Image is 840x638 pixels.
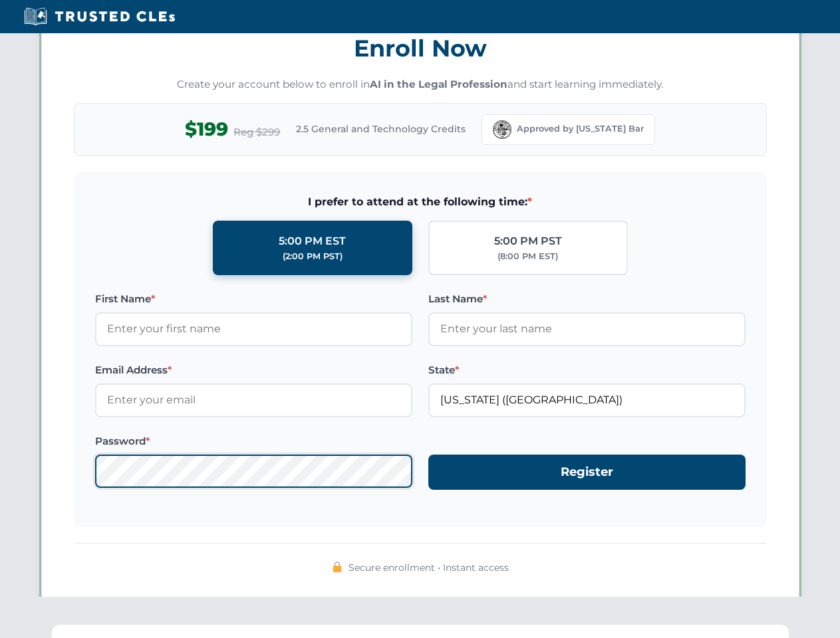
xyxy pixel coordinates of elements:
[517,122,644,136] span: Approved by [US_STATE] Bar
[428,383,746,417] input: Florida (FL)
[296,122,466,136] span: 2.5 General and Technology Credits
[95,362,412,378] label: Email Address
[428,291,746,307] label: Last Name
[279,233,346,250] div: 5:00 PM EST
[283,250,343,263] div: (2:00 PM PST)
[185,114,228,144] span: $199
[74,27,767,69] h3: Enroll Now
[428,312,746,346] input: Enter your last name
[370,78,507,90] strong: AI in the Legal Profession
[497,250,558,263] div: (8:00 PM EST)
[95,383,412,417] input: Enter your email
[332,562,343,572] img: 🔒
[20,7,179,27] img: Trusted CLEs
[428,362,746,378] label: State
[95,433,412,449] label: Password
[494,233,562,250] div: 5:00 PM PST
[493,120,511,139] img: Florida Bar
[428,455,746,490] button: Register
[349,560,509,575] span: Secure enrollment • Instant access
[95,291,412,307] label: First Name
[74,77,767,92] p: Create your account below to enroll in and start learning immediately.
[95,312,412,346] input: Enter your first name
[233,124,280,140] span: Reg $299
[95,193,746,211] span: I prefer to attend at the following time:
